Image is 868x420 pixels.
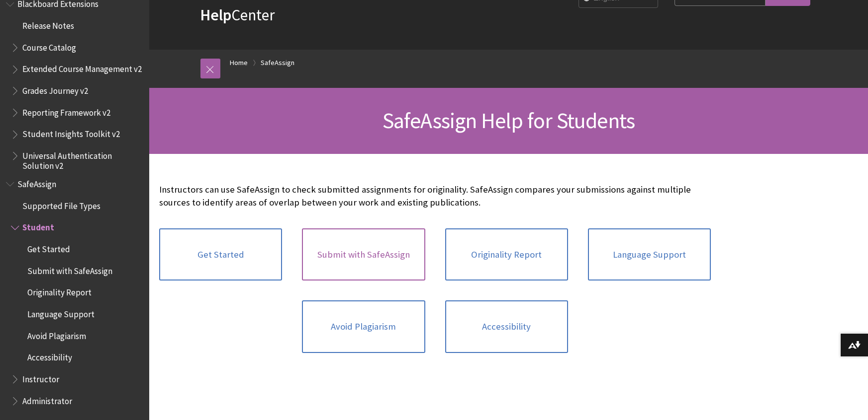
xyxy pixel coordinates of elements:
a: Avoid Plagiarism [302,300,425,353]
span: SafeAssign Help for Students [383,107,635,134]
span: Originality Report [27,284,92,298]
span: Course Catalog [22,39,76,53]
span: Student Insights Toolkit v2 [22,126,120,140]
a: Language Support [588,228,711,281]
a: Accessibility [445,300,568,353]
span: Grades Journey v2 [22,82,88,96]
span: SafeAssign [17,176,56,189]
span: Student [22,219,54,233]
nav: Book outline for Blackboard SafeAssign [6,176,143,409]
span: Avoid Plagiarism [27,328,86,341]
span: Supported File Types [22,198,100,211]
a: SafeAssign [261,57,295,69]
a: HelpCenter [200,5,275,25]
span: Extended Course Management v2 [22,61,142,74]
span: Administrator [22,393,72,406]
a: Originality Report [445,228,568,281]
a: Submit with SafeAssign [302,228,425,281]
a: Home [230,57,248,69]
span: Accessibility [27,350,72,363]
span: Language Support [27,306,95,319]
strong: Help [200,5,232,25]
span: Submit with SafeAssign [27,263,112,276]
span: Get Started [27,241,70,254]
span: Reporting Framework v2 [22,104,110,118]
p: Instructors can use SafeAssign to check submitted assignments for originality. SafeAssign compare... [159,183,711,209]
span: Release Notes [22,17,74,31]
span: Instructor [22,371,59,384]
a: Get Started [159,228,282,281]
span: Universal Authentication Solution v2 [22,147,142,171]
